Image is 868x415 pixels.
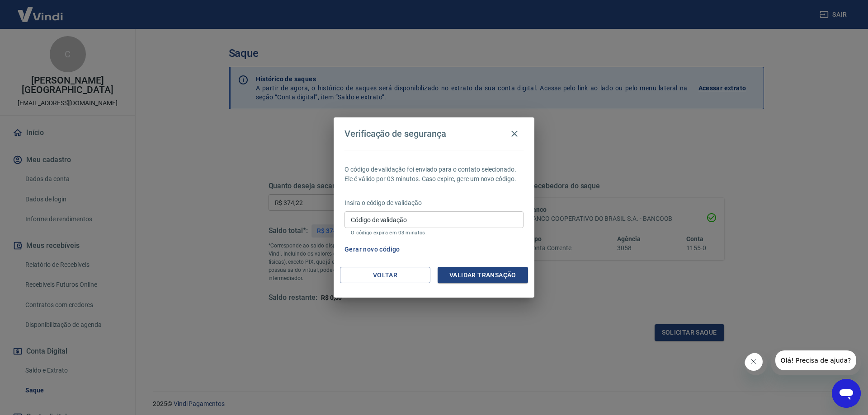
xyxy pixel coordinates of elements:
[344,198,524,208] p: Insira o código de validação
[344,165,524,184] p: O código de validação foi enviado para o contato selecionado. Ele é válido por 03 minutos. Caso e...
[438,267,528,284] button: Validar transação
[832,379,861,408] iframe: Botão para abrir a janela de mensagens
[341,241,404,258] button: Gerar novo código
[344,128,446,139] h4: Verificação de segurança
[340,267,430,284] button: Voltar
[351,230,517,236] p: O código expira em 03 minutos.
[771,350,861,375] iframe: Mensagem da empresa
[745,353,767,375] iframe: Fechar mensagem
